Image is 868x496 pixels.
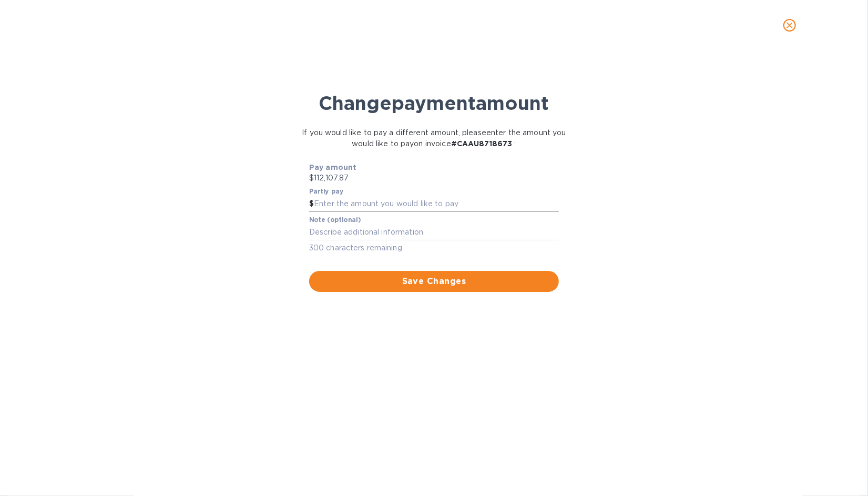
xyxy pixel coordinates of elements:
p: 300 characters remaining [309,242,559,254]
input: Enter the amount you would like to pay [314,196,559,212]
p: $112,107.87 [309,173,559,184]
label: Partly pay [309,189,344,195]
button: Save Changes [309,271,559,292]
label: Note (optional) [309,217,361,223]
div: $ [309,196,314,212]
b: Change payment amount [319,92,549,115]
b: # CAAU8718673 [451,139,513,148]
p: If you would like to pay a different amount, please enter the amount you would like to pay on inv... [300,127,568,149]
button: close [777,13,802,38]
span: Save Changes [318,275,550,288]
b: Pay amount [309,163,357,171]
